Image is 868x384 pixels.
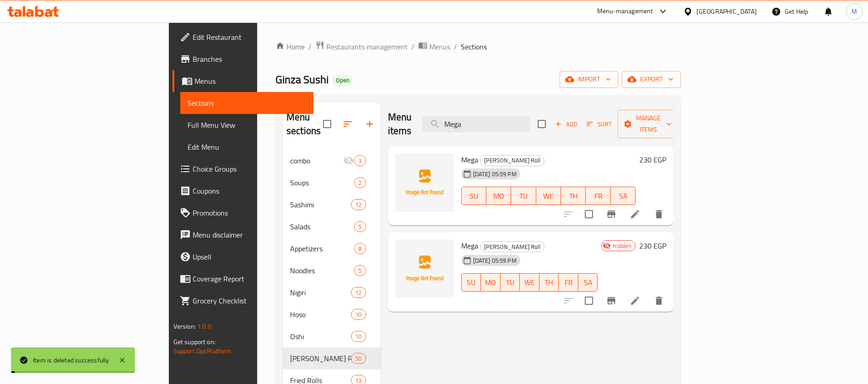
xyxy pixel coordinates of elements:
[193,163,307,174] span: Choice Groups
[173,336,216,348] span: Get support on:
[173,246,314,268] a: Upsell
[355,222,365,231] span: 5
[589,189,607,203] span: FR
[625,113,672,135] span: Manage items
[551,117,581,131] button: Add
[485,276,497,289] span: MO
[173,224,314,246] a: Menu disclaimer
[852,6,857,16] span: M
[618,110,679,138] button: Manage items
[351,199,366,210] div: items
[454,41,457,52] li: /
[290,155,343,166] div: combo
[290,353,351,364] div: Maki Roll
[173,70,314,92] a: Menus
[429,41,450,52] span: Menus
[515,189,532,203] span: TU
[290,177,354,188] span: Soups
[560,71,618,88] button: import
[584,117,614,131] button: Sort
[551,117,581,131] span: Add item
[597,6,653,17] div: Menu-management
[173,48,314,70] a: Branches
[461,153,478,167] span: Mega
[275,69,329,90] span: Ginza Sushi
[290,287,351,298] div: Nigiri
[290,353,351,364] span: [PERSON_NAME] Roll
[418,41,450,53] a: Menus
[337,113,359,135] span: Sort sections
[173,202,314,224] a: Promotions
[283,194,381,216] div: Sashimi12
[609,242,635,250] span: Hidden
[290,309,351,320] div: Hoso
[290,221,354,232] span: Salads
[193,273,307,284] span: Coverage Report
[395,153,454,212] img: Mega
[630,295,641,306] a: Edit menu item
[630,209,641,220] a: Edit menu item
[354,265,366,276] div: items
[318,114,337,134] span: Select all sections
[283,172,381,194] div: Soups2
[639,239,666,252] h6: 230 EGP
[193,185,307,196] span: Coupons
[461,41,487,52] span: Sections
[351,332,365,341] span: 10
[501,273,520,292] button: TU
[355,178,365,187] span: 2
[388,110,412,138] h2: Menu items
[354,177,366,188] div: items
[611,187,636,205] button: SA
[567,74,611,85] span: import
[469,256,520,265] span: [DATE] 05:59 PM
[283,150,381,172] div: combo3
[283,281,381,303] div: Nigiri12
[180,92,314,114] a: Sections
[173,26,314,48] a: Edit Restaurant
[648,203,670,225] button: delete
[539,273,559,292] button: TH
[326,41,408,52] span: Restaurants management
[540,189,557,203] span: WE
[351,354,365,363] span: 50
[559,273,578,292] button: FR
[188,97,307,108] span: Sections
[283,325,381,347] div: Oshi10
[579,205,598,224] span: Select to update
[354,155,366,166] div: items
[461,187,486,205] button: SU
[351,331,366,342] div: items
[290,265,354,276] div: Noodles
[465,189,483,203] span: SU
[600,203,622,225] button: Branch-specific-item
[173,158,314,180] a: Choice Groups
[343,155,354,166] svg: Inactive section
[173,268,314,290] a: Coverage Report
[290,199,351,210] div: Sashimi
[622,71,681,88] button: export
[461,239,478,253] span: Mega
[315,41,408,53] a: Restaurants management
[354,221,366,232] div: items
[490,189,507,203] span: MO
[536,187,561,205] button: WE
[193,54,307,65] span: Branches
[283,303,381,325] div: Hoso10
[469,170,520,178] span: [DATE] 05:59 PM
[520,273,539,292] button: WE
[395,239,454,298] img: Mega
[615,189,632,203] span: SA
[504,276,517,289] span: TU
[422,116,530,132] input: search
[290,243,354,254] span: Appetizers
[173,180,314,202] a: Coupons
[197,320,211,332] span: 1.0.0
[582,276,594,289] span: SA
[194,76,307,87] span: Menus
[532,114,551,134] span: Select section
[173,345,232,357] a: Support.OpsPlatform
